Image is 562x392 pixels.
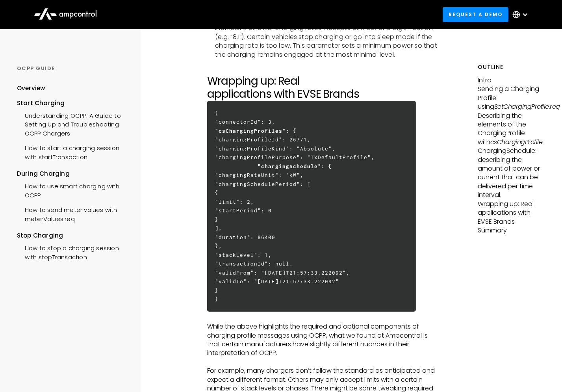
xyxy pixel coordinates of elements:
a: How to stop a charging session with stopTransaction [17,240,129,264]
div: Solutions [195,10,225,19]
p: Intro [478,76,545,85]
div: Company [373,10,408,19]
p: While the above highlights the required and optional components of charging profile messages usin... [207,322,439,358]
div: Customers [250,10,288,19]
p: Sending a Charging Profile using [478,85,545,111]
p: ‍ [207,314,439,322]
div: Start Charging [17,99,129,108]
a: Overview [17,84,45,98]
div: Products [140,10,171,19]
a: How to send meter values with meterValues.req [17,202,129,225]
div: OCPP GUIDE [17,65,129,72]
p: ChargingSchedule: describing the amount of power or current that can be delivered per time interval. [478,147,545,199]
p: ‍ [207,65,439,74]
a: Request a demo [443,7,509,22]
p: Describing the elements of the ChargingProfile with [478,111,545,147]
a: How to start a charging session with startTransaction [17,140,129,163]
div: Stop Charging [17,231,129,240]
em: SetChargingProfile.req [494,102,560,111]
div: Resources [313,10,349,19]
h5: Outline [478,63,545,71]
h6: { "connectorId": 3, "chargingProfileId": 26771, "chargingProfileKind": "Absolute", "chargingProfi... [207,101,416,312]
p: Summary [478,226,545,235]
strong: "chargingSchedule": { [258,163,332,169]
a: Understanding OCPP: A Guide to Setting Up and Troubleshooting OCPP Chargers [17,108,129,140]
a: How to use smart charging with OCPP [17,178,129,202]
h2: Wrapping up: Real applications with EVSE Brands [207,74,439,101]
em: csChargingProfile [490,137,543,147]
p: Wrapping up: Real applications with EVSE Brands [478,200,545,226]
p: ‍ [207,358,439,366]
div: During Charging [17,169,129,178]
div: Overview [17,84,45,93]
strong: "csChargingProfiles": { [215,128,297,134]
